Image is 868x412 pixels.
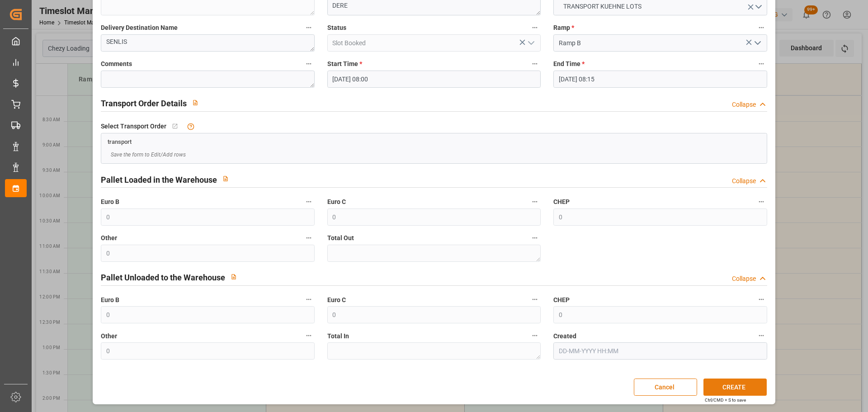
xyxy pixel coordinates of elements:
[303,232,315,244] button: Other
[327,59,362,69] span: Start Time
[327,34,541,52] input: Type to search/select
[327,71,541,88] input: DD-MM-YYYY HH:MM
[634,379,697,396] button: Cancel
[327,23,346,33] span: Status
[101,59,132,69] span: Comments
[101,174,217,186] h2: Pallet Loaded in the Warehouse
[529,294,541,305] button: Euro C
[101,122,166,131] span: Select Transport Order
[111,151,186,159] span: Save the form to Edit/Add rows
[732,176,756,186] div: Collapse
[327,331,349,341] span: Total In
[187,94,204,111] button: View description
[529,330,541,341] button: Total In
[750,36,764,50] button: open menu
[108,137,132,145] a: transport
[705,397,746,403] div: Ctrl/CMD + S to save
[559,2,646,11] span: TRANSPORT KUEHNE LOTS
[217,170,234,187] button: View description
[327,295,346,305] span: Euro C
[327,233,354,243] span: Total Out
[303,58,315,70] button: Comments
[108,138,132,145] span: transport
[529,196,541,208] button: Euro C
[529,232,541,244] button: Total Out
[303,330,315,341] button: Other
[303,294,315,305] button: Euro B
[101,34,314,52] textarea: SENLIS
[755,22,767,33] button: Ramp *
[755,330,767,341] button: Created
[101,295,119,305] span: Euro B
[529,22,541,33] button: Status
[101,23,178,33] span: Delivery Destination Name
[303,196,315,208] button: Euro B
[327,197,346,207] span: Euro C
[553,23,574,33] span: Ramp
[755,58,767,70] button: End Time *
[553,331,576,341] span: Created
[101,197,119,207] span: Euro B
[101,331,117,341] span: Other
[303,22,315,33] button: Delivery Destination Name
[101,271,225,284] h2: Pallet Unloaded to the Warehouse
[529,58,541,70] button: Start Time *
[553,34,767,52] input: Type to search/select
[755,196,767,208] button: CHEP
[732,100,756,109] div: Collapse
[553,71,767,88] input: DD-MM-YYYY HH:MM
[524,36,538,50] button: open menu
[703,379,767,396] button: CREATE
[553,197,570,207] span: CHEP
[553,59,585,69] span: End Time
[755,294,767,305] button: CHEP
[225,268,242,285] button: View description
[101,233,117,243] span: Other
[553,295,570,305] span: CHEP
[732,274,756,284] div: Collapse
[101,97,187,109] h2: Transport Order Details
[553,342,767,360] input: DD-MM-YYYY HH:MM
